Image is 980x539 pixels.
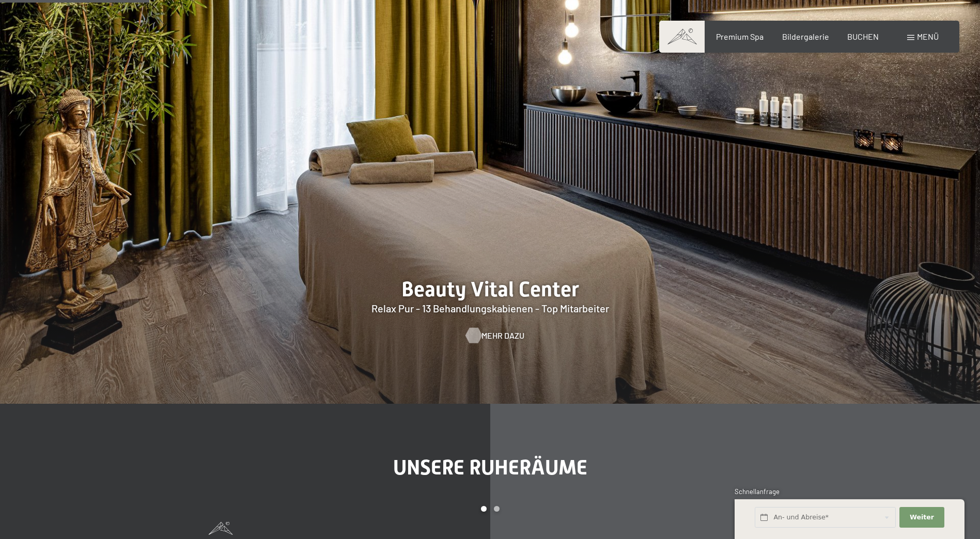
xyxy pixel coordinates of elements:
[466,330,514,341] a: Mehr dazu
[899,507,944,528] button: Weiter
[910,513,934,522] span: Weiter
[494,506,500,512] div: Carousel Page 2
[716,31,764,41] a: Premium Spa
[481,506,487,512] div: Carousel Page 1 (Current Slide)
[393,455,587,480] span: Unsere Ruheräume
[917,31,939,41] span: Menü
[735,487,780,496] span: Schnellanfrage
[153,506,827,522] div: Carousel Pagination
[847,31,879,41] a: BUCHEN
[481,330,524,341] span: Mehr dazu
[782,31,829,41] a: Bildergalerie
